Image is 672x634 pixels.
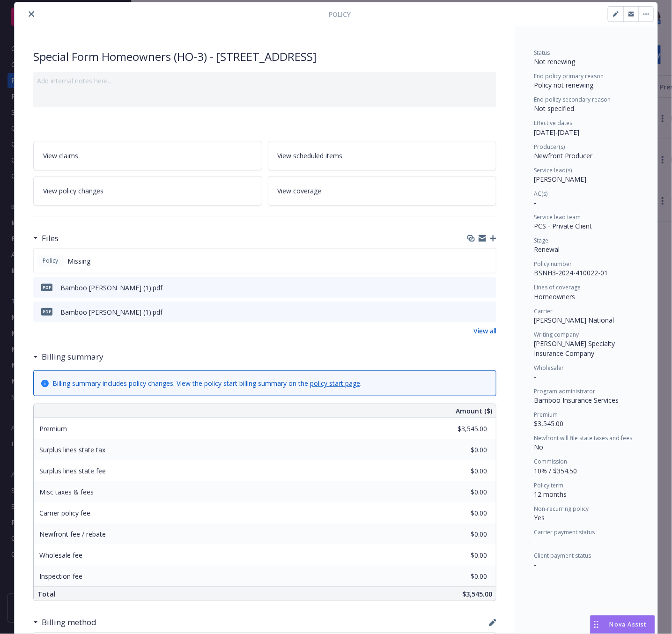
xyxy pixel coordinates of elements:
span: Bamboo Insurance Services [534,396,619,405]
span: No [534,442,543,451]
span: Service lead team [534,213,581,221]
span: PCS - Private Client [534,221,592,230]
span: Client payment status [534,552,591,560]
button: download file [469,283,477,293]
span: End policy secondary reason [534,96,611,103]
div: Drag to move [591,616,602,634]
span: End policy primary reason [534,72,604,80]
button: Nova Assist [590,615,655,634]
span: Total [37,590,56,598]
span: AC(s) [534,190,547,198]
span: View claims [43,151,78,161]
span: pdf [41,284,52,291]
span: View scheduled items [278,151,343,161]
a: View coverage [268,176,497,206]
span: - [534,537,536,546]
span: [PERSON_NAME] [534,175,586,184]
h3: Billing method [42,616,96,628]
div: Bamboo [PERSON_NAME] (1).pdf [60,307,162,317]
span: Effective dates [534,119,572,127]
span: Premium [534,411,558,419]
span: Not specified [534,104,574,113]
div: [DATE] - [DATE] [534,119,639,137]
span: $3,545.00 [462,590,492,598]
h3: Files [42,232,59,244]
span: Inspection fee [39,572,82,581]
span: Newfront Producer [534,151,592,160]
span: pdf [41,308,52,315]
span: $3,545.00 [534,419,563,428]
span: Wholesale fee [39,551,82,560]
span: Surplus lines state tax [39,445,105,454]
span: Carrier [534,307,553,315]
input: 0.00 [432,422,493,436]
span: Amount ($) [456,406,492,416]
input: 0.00 [432,443,493,457]
span: Status [534,49,550,57]
a: View all [473,326,496,336]
span: Policy number [534,260,572,268]
span: Producer(s) [534,143,565,151]
span: Stage [534,236,548,244]
button: close [26,8,37,20]
span: Policy [329,9,351,19]
input: 0.00 [432,464,493,478]
span: 12 months [534,490,567,499]
span: Program administrator [534,387,595,395]
a: View scheduled items [268,141,497,170]
span: - [534,560,536,569]
input: 0.00 [432,485,493,499]
span: Policy not renewing [534,81,593,89]
span: Commission [534,457,567,465]
span: Not renewing [534,57,575,66]
span: [PERSON_NAME] Specialty Insurance Company [534,339,617,358]
span: Premium [39,424,67,433]
button: preview file [484,307,493,317]
span: Homeowners [534,292,575,301]
span: Carrier policy fee [39,509,90,517]
span: Lines of coverage [534,283,581,291]
button: preview file [484,283,493,293]
span: Writing company [534,331,579,339]
button: download file [469,307,477,317]
span: Policy term [534,481,563,489]
h3: Billing summary [42,351,103,363]
span: BSNH3-2024-410022-01 [534,268,608,277]
span: Missing [67,256,90,266]
div: Special Form Homeowners (HO-3) - [STREET_ADDRESS] [33,49,496,65]
a: View policy changes [33,176,262,206]
span: View coverage [278,186,322,196]
span: [PERSON_NAME] National [534,316,614,324]
div: Add internal notes here... [37,76,493,86]
div: Billing method [33,616,96,628]
span: Wholesaler [534,364,564,372]
a: policy start page [310,379,360,388]
div: Bamboo [PERSON_NAME] (1).pdf [60,283,162,293]
span: Misc taxes & fees [39,487,94,496]
input: 0.00 [432,506,493,520]
span: - [534,198,536,207]
input: 0.00 [432,548,493,562]
input: 0.00 [432,527,493,541]
span: Carrier payment status [534,528,595,536]
span: Yes [534,513,545,522]
span: Renewal [534,245,560,254]
span: Surplus lines state fee [39,466,106,475]
span: Policy [41,257,60,265]
span: - [534,372,536,381]
span: Nova Assist [610,620,647,628]
div: Files [33,232,59,244]
div: Billing summary [33,351,103,363]
span: Non-recurring policy [534,505,589,513]
span: Newfront fee / rebate [39,530,106,538]
input: 0.00 [432,569,493,583]
span: View policy changes [43,186,103,196]
div: Billing summary includes policy changes. View the policy start billing summary on the . [52,378,362,388]
a: View claims [33,141,262,170]
span: Service lead(s) [534,166,572,174]
span: 10% / $354.50 [534,466,577,475]
span: Newfront will file state taxes and fees [534,434,632,442]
